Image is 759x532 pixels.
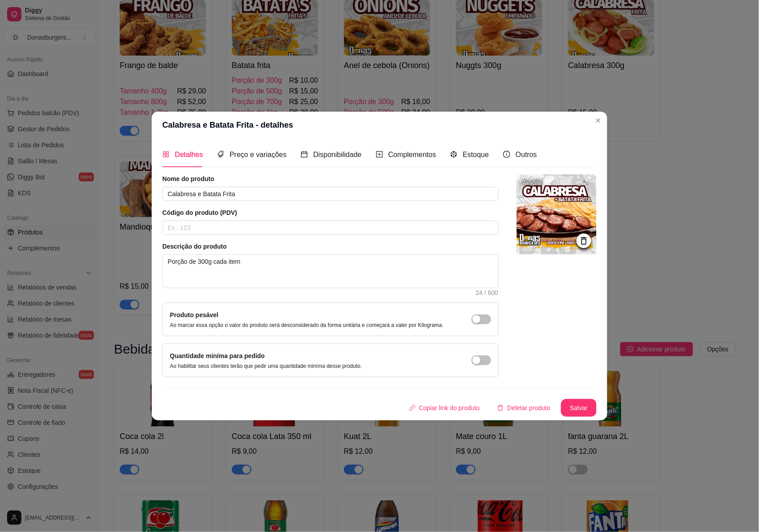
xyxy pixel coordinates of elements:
span: Estoque [463,151,489,158]
article: Descrição do produto [162,242,499,251]
span: Preço e variações [230,151,287,158]
span: code-sandbox [450,151,457,158]
span: Detalhes [175,151,203,158]
button: Salvar [561,399,597,417]
p: Ao marcar essa opção o valor do produto será desconsiderado da forma unitária e começará a valer ... [170,322,444,329]
img: logo da loja [517,174,597,254]
article: Nome do produto [162,174,499,183]
span: info-circle [503,151,510,158]
button: Copiar link do produto [402,399,487,417]
input: Ex.: 123 [162,221,499,235]
span: tags [217,151,224,158]
header: Calabresa e Batata Frita - detalhes [152,112,607,138]
textarea: Porção de 300g cada item [163,255,498,288]
button: deleteDeletar produto [490,399,557,417]
label: Quantidade miníma para pedido [170,352,265,359]
span: plus-square [376,151,383,158]
button: Close [591,113,606,128]
span: calendar [301,151,308,158]
span: Outros [516,151,537,158]
input: Ex.: Hamburguer de costela [162,187,499,201]
span: delete [497,405,504,411]
article: Código do produto (PDV) [162,208,499,217]
p: Ao habilitar seus clientes terão que pedir uma quantidade miníma desse produto. [170,363,362,370]
span: Complementos [388,151,436,158]
label: Produto pesável [170,311,218,318]
span: appstore [162,151,170,158]
span: Disponibilidade [313,151,362,158]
